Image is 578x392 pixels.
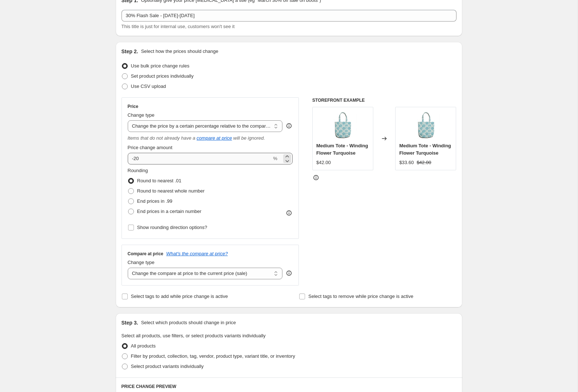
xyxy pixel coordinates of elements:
[122,24,235,29] span: This title is just for internal use, customers won't see it
[197,135,232,141] button: compare at price
[141,319,236,326] p: Select which products should change in price
[411,111,440,140] img: IMG_7167_80x.jpg
[131,63,189,69] span: Use bulk price change rules
[399,143,451,156] span: Medium Tote - Winding Flower Turquoise
[285,269,293,277] div: help
[131,353,295,359] span: Filter by product, collection, tag, vendor, product type, variant title, or inventory
[122,384,456,389] h6: PRICE CHANGE PREVIEW
[328,111,357,140] img: IMG_7167_80x.jpg
[137,178,181,183] span: Round to nearest .01
[285,122,293,129] div: help
[131,84,166,89] span: Use CSV upload
[131,73,194,79] span: Set product prices individually
[137,209,201,214] span: End prices in a certain number
[128,260,155,265] span: Change type
[122,333,266,338] span: Select all products, use filters, or select products variants individually
[308,294,413,299] span: Select tags to remove while price change is active
[131,294,228,299] span: Select tags to add while price change is active
[316,159,331,166] div: $42.00
[131,364,204,369] span: Select product variants individually
[417,159,431,166] strike: $42.00
[122,48,138,55] h2: Step 2.
[399,159,414,166] div: $33.60
[128,104,138,109] h3: Price
[273,156,277,161] span: %
[128,153,272,164] input: -20
[128,168,148,173] span: Rounding
[312,97,456,103] h6: STOREFRONT EXAMPLE
[128,251,163,257] h3: Compare at price
[122,10,456,22] input: 30% off holiday sale
[233,135,265,141] i: will be ignored.
[137,225,207,230] span: Show rounding direction options?
[141,48,218,55] p: Select how the prices should change
[128,145,173,150] span: Price change amount
[131,343,156,349] span: All products
[128,135,196,141] i: Items that do not already have a
[122,319,138,326] h2: Step 3.
[166,251,228,256] button: What's the compare at price?
[137,198,173,204] span: End prices in .99
[137,188,205,194] span: Round to nearest whole number
[316,143,368,156] span: Medium Tote - Winding Flower Turquoise
[128,112,155,118] span: Change type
